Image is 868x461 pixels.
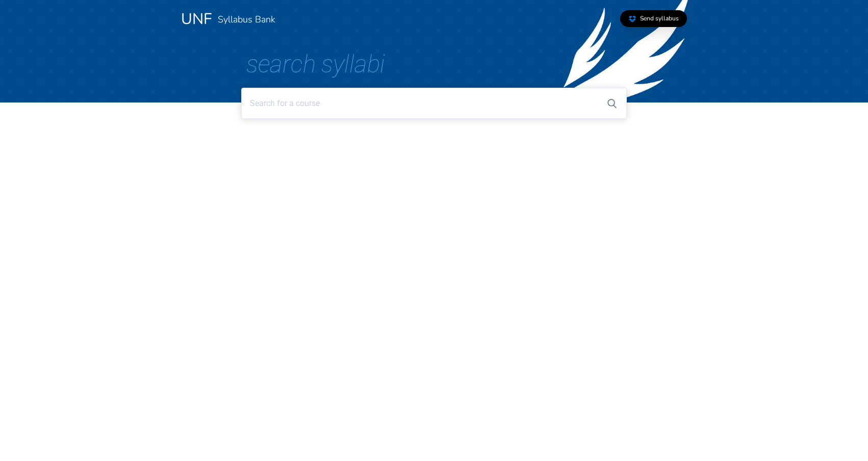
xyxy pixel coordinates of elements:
[181,9,212,30] a: UNF
[620,10,687,27] a: Send syllabus
[241,88,626,119] input: Search for a course
[218,13,275,25] a: Syllabus Bank
[640,14,679,22] span: Send syllabus
[246,49,385,79] span: Search Syllabi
